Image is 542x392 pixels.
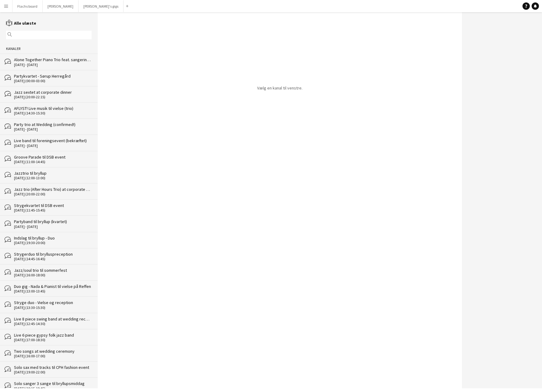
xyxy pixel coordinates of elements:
[14,127,92,131] div: [DATE] - [DATE]
[14,300,92,305] div: Stryge duo - Vielse og reception
[14,332,92,338] div: Live 6 piece gypsy folk jazz band
[12,0,43,12] button: Flachs board
[14,154,92,160] div: Groove Parade til DSB event
[14,57,92,62] div: Alone Together Piano Trio feat. sangerinde (bekræftet)
[14,187,92,192] div: Jazz trio (After Hours Trio) at corporate dinner
[14,370,92,374] div: [DATE] (19:00-22:00)
[14,306,92,310] div: [DATE] (13:30-15:30)
[14,144,92,148] div: [DATE] - [DATE]
[14,138,92,143] div: Live band til foreningsevent (bekræftet)
[14,89,92,95] div: Jazz sextet at corporate dinner
[14,235,92,241] div: Indslag til bryllup - Duo
[257,85,302,91] p: Vælg en kanal til venstre.
[14,203,92,208] div: Strygekvartet til DSB event
[14,322,92,326] div: [DATE] (12:45-14:30)
[14,122,92,127] div: Party trio at Wedding (confirmed!)
[14,176,92,180] div: [DATE] (12:00-13:00)
[14,160,92,164] div: [DATE] (11:00-14:45)
[14,338,92,342] div: [DATE] (17:00-18:30)
[14,208,92,212] div: [DATE] (11:45-15:45)
[14,219,92,224] div: Partyband til bryllup (kvartet)
[14,73,92,79] div: Partykvartet - Sørup Herregård
[14,111,92,115] div: [DATE] (14:30-15:30)
[14,63,92,67] div: [DATE] - [DATE]
[14,241,92,245] div: [DATE] (19:30-20:00)
[14,273,92,277] div: [DATE] (16:00-18:00)
[14,316,92,322] div: Live 8 piece swing band at wedding reception
[14,289,92,293] div: [DATE] (13:00-13:45)
[14,284,92,289] div: Duo gig - Nada & Pianist til vielse på Reffen
[14,225,92,229] div: [DATE] - [DATE]
[14,257,92,261] div: [DATE] (14:45-16:45)
[14,95,92,99] div: [DATE] (20:00-22:15)
[6,20,36,26] a: Alle ulæste
[43,0,79,12] button: [PERSON_NAME]
[14,79,92,83] div: [DATE] (00:00-03:00)
[14,170,92,176] div: Jazztrio til bryllup
[14,251,92,257] div: Strygerduo til brylluspreception
[14,387,92,391] div: [DATE] (19:15-19:45)
[14,354,92,358] div: [DATE] (16:00-17:00)
[14,268,92,273] div: Jazz/soul trio til sommerfest
[14,381,92,386] div: Solo sanger 3 sange til bryllupsmiddag
[14,365,92,370] div: Solo sax med tracks til CPH fashion event
[14,106,92,111] div: AFLYST! Live musik til vielse (trio)
[14,348,92,354] div: Two songs at wedding ceremony
[79,0,124,12] button: [PERSON_NAME]'s gigs
[14,192,92,196] div: [DATE] (20:00-22:00)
